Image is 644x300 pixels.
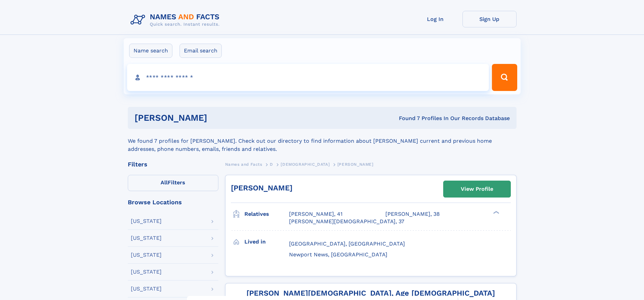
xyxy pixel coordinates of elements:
[462,11,517,27] a: Sign Up
[270,162,273,167] span: D
[270,160,273,168] a: D
[131,252,162,258] div: [US_STATE]
[231,184,292,192] a: [PERSON_NAME]
[128,11,225,29] img: Logo Names and Facts
[225,160,262,168] a: Names and Facts
[281,162,330,167] span: [DEMOGRAPHIC_DATA]
[461,181,493,197] div: View Profile
[246,289,495,297] a: [PERSON_NAME][DEMOGRAPHIC_DATA], Age [DEMOGRAPHIC_DATA]
[303,115,510,122] div: Found 7 Profiles In Our Records Database
[128,199,218,205] div: Browse Locations
[385,210,440,218] a: [PERSON_NAME], 38
[492,210,500,215] div: ❯
[289,210,342,218] a: [PERSON_NAME], 41
[281,160,330,168] a: [DEMOGRAPHIC_DATA]
[131,235,162,241] div: [US_STATE]
[131,218,162,224] div: [US_STATE]
[128,129,517,153] div: We found 7 profiles for [PERSON_NAME]. Check out our directory to find information about [PERSON_...
[289,240,405,247] span: [GEOGRAPHIC_DATA], [GEOGRAPHIC_DATA]
[129,44,172,58] label: Name search
[127,64,489,91] input: search input
[135,114,303,122] h1: [PERSON_NAME]
[444,181,510,197] a: View Profile
[244,208,289,220] h3: Relatives
[128,175,218,191] label: Filters
[492,64,517,91] button: Search Button
[161,179,168,186] span: All
[128,161,218,167] div: Filters
[337,162,374,167] span: [PERSON_NAME]
[289,218,404,225] a: [PERSON_NAME][DEMOGRAPHIC_DATA], 37
[180,44,222,58] label: Email search
[289,251,387,258] span: Newport News, [GEOGRAPHIC_DATA]
[131,286,162,292] div: [US_STATE]
[408,11,462,27] a: Log In
[244,236,289,248] h3: Lived in
[131,269,162,275] div: [US_STATE]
